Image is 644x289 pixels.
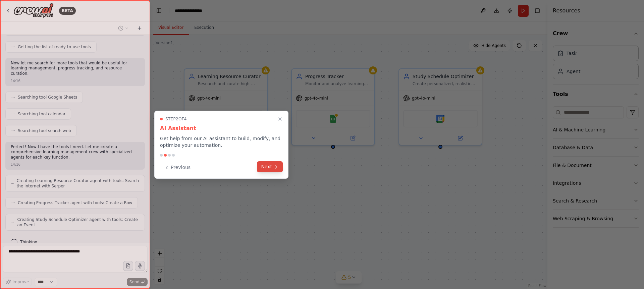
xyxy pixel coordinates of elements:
span: Step 2 of 4 [165,116,187,122]
button: Previous [160,162,195,173]
button: Hide left sidebar [154,6,164,15]
button: Close walkthrough [276,115,284,123]
h3: AI Assistant [160,124,283,132]
p: Get help from our AI assistant to build, modify, and optimize your automation. [160,135,283,149]
button: Next [257,161,283,172]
